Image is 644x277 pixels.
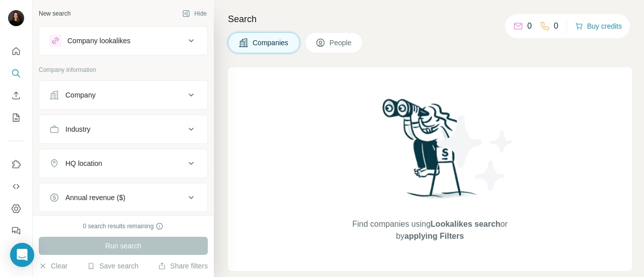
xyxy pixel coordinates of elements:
[8,222,24,240] button: Feedback
[65,124,91,134] div: Industry
[39,117,207,141] button: Industry
[554,20,558,32] p: 0
[175,6,214,21] button: Hide
[527,20,532,32] p: 0
[39,29,207,53] button: Company lookalikes
[10,243,34,267] div: Open Intercom Messenger
[8,177,24,196] button: Use Surfe API
[65,193,125,203] div: Annual revenue ($)
[87,261,138,271] button: Save search
[349,218,510,242] span: Find companies using or by
[8,64,24,82] button: Search
[8,155,24,173] button: Use Surfe on LinkedIn
[83,222,164,231] div: 0 search results remaining
[8,10,24,26] img: Avatar
[39,83,207,107] button: Company
[228,12,632,26] h4: Search
[330,38,353,48] span: People
[39,186,207,210] button: Annual revenue ($)
[39,9,70,18] div: New search
[65,158,102,168] div: HQ location
[8,200,24,218] button: Dashboard
[253,38,289,48] span: Companies
[430,108,521,198] img: Surfe Illustration - Stars
[65,90,96,100] div: Company
[8,86,24,105] button: Enrich CSV
[378,96,482,208] img: Surfe Illustration - Woman searching with binoculars
[67,36,130,46] div: Company lookalikes
[8,42,24,60] button: Quick start
[8,109,24,127] button: My lists
[39,261,67,271] button: Clear
[431,220,501,228] span: Lookalikes search
[405,232,464,240] span: applying Filters
[158,261,208,271] button: Share filters
[39,151,207,175] button: HQ location
[575,19,622,33] button: Buy credits
[39,65,208,74] p: Company information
